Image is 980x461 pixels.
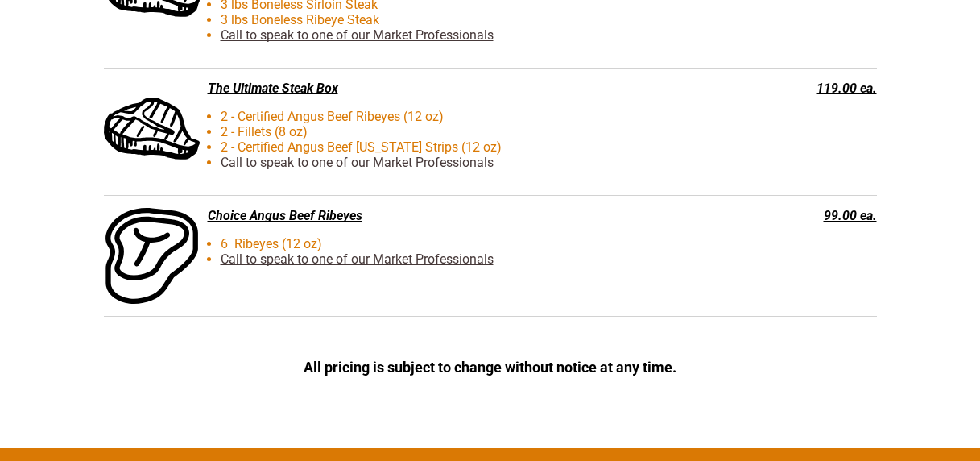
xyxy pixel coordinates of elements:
div: 119.00 ea. [722,81,877,96]
li: 2 - Certified Angus Beef [US_STATE] Strips (12 oz) [149,139,727,155]
a: Call to speak to one of our Market Professionals [221,27,494,43]
span: All pricing is subject to change without notice at any time. [304,359,676,376]
div: 99.00 ea. [722,208,877,223]
li: 3 lbs Boneless Ribeye Steak [149,12,727,27]
a: Call to speak to one of our Market Professionals [221,251,494,267]
li: 2 - Certified Angus Beef Ribeyes (12 oz) [149,109,727,124]
div: Choice Angus Beef Ribeyes [104,208,714,223]
a: Call to speak to one of our Market Professionals [221,155,494,170]
li: 6 Ribeyes (12 oz) [149,236,727,251]
li: 2 - Fillets (8 oz) [149,124,727,139]
div: The Ultimate Steak Box [104,81,714,96]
